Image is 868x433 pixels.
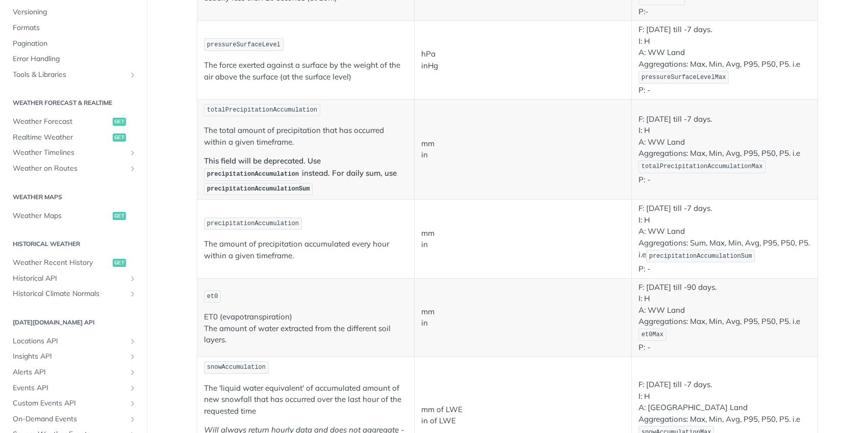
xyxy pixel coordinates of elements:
h2: [DATE][DOMAIN_NAME] API [8,318,139,327]
p: hPa inHg [421,48,625,71]
p: F: [DATE] till -7 days. I: H A: WW Land Aggregations: Max, Min, Avg, P95, P50, P5. i.e P: - [639,24,811,96]
p: F: [DATE] till -7 days. I: H A: WW Land Aggregations: Sum, Max, Min, Avg, P95, P50, P5. i.e P: - [639,203,811,275]
button: Show subpages for Events API [129,384,137,392]
span: Historical Climate Normals [13,289,126,299]
p: The 'liquid water equivalent' of accumulated amount of new snowfall that has occurred over the la... [204,383,407,417]
a: Insights APIShow subpages for Insights API [8,349,139,364]
button: Show subpages for Weather on Routes [129,165,137,173]
span: Weather Forecast [13,117,110,127]
span: totalPrecipitationAccumulationMax [642,163,763,170]
button: Show subpages for Custom Events API [129,399,137,408]
span: Events API [13,383,126,393]
a: Weather Mapsget [8,208,139,224]
a: Locations APIShow subpages for Locations API [8,334,139,349]
a: Historical Climate NormalsShow subpages for Historical Climate Normals [8,286,139,302]
span: Error Handling [13,54,137,64]
span: Weather Timelines [13,148,126,158]
p: F: [DATE] till -90 days. I: H A: WW Land Aggregations: Max, Min, Avg, P95, P50, P5. i.e P: - [639,282,811,354]
span: get [113,212,126,220]
a: Pagination [8,36,139,51]
span: snowAccumulation [207,364,266,371]
a: Weather Recent Historyget [8,255,139,270]
p: mm of LWE in of LWE [421,404,625,427]
span: get [113,259,126,267]
span: Tools & Libraries [13,70,126,80]
p: ET0 (evapotranspiration) The amount of water extracted from the different soil layers. [204,311,407,346]
span: Weather Recent History [13,258,110,268]
span: Weather Maps [13,211,110,221]
p: The total amount of precipitation that has occurred within a given timeframe. [204,125,407,148]
a: Formats [8,20,139,36]
button: Show subpages for Locations API [129,337,137,345]
span: precipitationAccumulation [207,171,299,178]
button: Show subpages for Historical Climate Normals [129,290,137,298]
span: Locations API [13,336,126,346]
span: Versioning [13,7,137,17]
span: precipitationAccumulation [207,220,299,227]
a: Weather TimelinesShow subpages for Weather Timelines [8,145,139,160]
a: Events APIShow subpages for Events API [8,381,139,396]
p: F: [DATE] till -7 days. I: H A: WW Land Aggregations: Max, Min, Avg, P95, P50, P5. i.e P: - [639,114,811,185]
h2: Historical Weather [8,239,139,249]
span: Alerts API [13,367,126,377]
span: Insights API [13,351,126,362]
a: Tools & LibrariesShow subpages for Tools & Libraries [8,67,139,83]
span: get [113,118,126,126]
a: Alerts APIShow subpages for Alerts API [8,365,139,380]
span: et0 [207,293,218,300]
span: On-Demand Events [13,414,126,424]
span: precipitationAccumulationSum [649,253,752,260]
a: On-Demand EventsShow subpages for On-Demand Events [8,412,139,427]
span: Weather on Routes [13,164,126,174]
h2: Weather Forecast & realtime [8,98,139,107]
span: Historical API [13,274,126,284]
span: pressureSurfaceLevel [207,41,280,48]
button: Show subpages for Insights API [129,353,137,361]
button: Show subpages for On-Demand Events [129,415,137,423]
a: Versioning [8,5,139,20]
span: pressureSurfaceLevelMax [642,74,726,81]
a: Error Handling [8,51,139,67]
p: mm in [421,138,625,161]
a: Custom Events APIShow subpages for Custom Events API [8,396,139,411]
a: Weather Forecastget [8,114,139,129]
p: mm in [421,228,625,251]
a: Realtime Weatherget [8,130,139,145]
span: precipitationAccumulationSum [207,185,310,193]
span: Realtime Weather [13,132,110,143]
p: The amount of precipitation accumulated every hour within a given timeframe. [204,238,407,261]
button: Show subpages for Tools & Libraries [129,71,137,79]
p: mm in [421,306,625,329]
span: Custom Events API [13,398,126,409]
button: Show subpages for Alerts API [129,368,137,376]
span: Pagination [13,39,137,49]
a: Weather on RoutesShow subpages for Weather on Routes [8,161,139,176]
span: totalPrecipitationAccumulation [207,106,317,114]
h2: Weather Maps [8,193,139,202]
p: The force exerted against a surface by the weight of the air above the surface (at the surface le... [204,60,407,83]
button: Show subpages for Weather Timelines [129,149,137,157]
a: Historical APIShow subpages for Historical API [8,271,139,286]
span: et0Max [642,331,663,338]
button: Show subpages for Historical API [129,275,137,283]
strong: This field will be deprecated. Use instead. For daily sum, use [204,156,397,193]
span: get [113,133,126,142]
span: Formats [13,23,137,33]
